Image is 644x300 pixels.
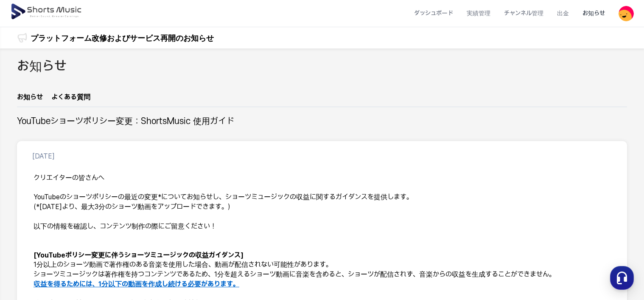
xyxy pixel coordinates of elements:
[407,2,460,25] a: ダッシュボード
[34,280,239,288] u: 収益を得るためには、1分以下の動画を作成し続ける必要があります。
[34,203,230,211] em: (*[DATE]より、最大3分のショーツ動画をアップロードできます。)
[34,270,610,280] p: ショーツミュージックは著作権を持つコンテンツであるため、1分を超えるショーツ動画に音楽を含めると、ショーツが配信されず、音楽からの収益を生成することができません。
[17,33,27,43] img: 알림 아이콘
[34,173,610,183] h3: クリエイターの皆さんへ
[34,222,610,232] p: 以下の情報を確認し、コンテンツ制作の際にご留意ください！
[550,2,576,25] a: 出金
[17,92,43,107] a: お知らせ
[51,92,90,107] a: よくある質問
[576,2,612,25] a: お知らせ
[460,2,497,25] a: 実績管理
[17,116,234,127] h2: YouTubeショーツポリシー変更：ShortsMusic 使用ガイド
[31,32,214,44] a: プラットフォーム改修およびサービス再開のお知らせ
[34,251,244,259] strong: [YouTubeポリシー変更に伴うショーツミュージックの収益ガイダンス]
[34,260,610,270] p: 1分以上のショーツ動画で著作権のある音楽を使用した場合、動画が配信されない可能性があります。
[619,6,634,21] img: 사용자 이미지
[497,2,550,25] a: チャンネル管理
[34,192,610,202] p: YouTubeのショーツポリシーの最近の変更*についてお知らせし、ショーツミュージックの収益に関するガイダンスを提供します。
[32,151,55,161] p: [DATE]
[17,57,67,76] h2: お知らせ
